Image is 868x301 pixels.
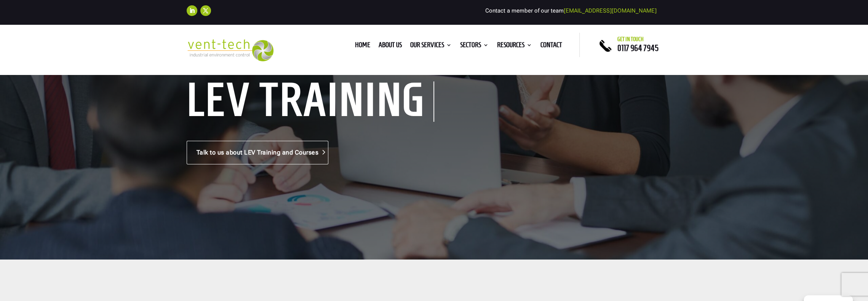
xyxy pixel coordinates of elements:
[460,42,489,51] a: Sectors
[187,5,197,16] a: Follow on LinkedIn
[187,81,434,122] h1: LEV Training Courses
[355,42,370,51] a: Home
[617,36,644,42] span: Get in touch
[410,42,452,51] a: Our Services
[200,5,211,16] a: Follow on X
[485,7,657,14] span: Contact a member of our team
[187,141,329,164] a: Talk to us about LEV Training and Courses
[617,43,659,53] a: 0117 964 7945
[540,42,562,51] a: Contact
[187,39,274,62] img: 2023-09-27T08_35_16.549ZVENT-TECH---Clear-background
[564,7,657,14] a: [EMAIL_ADDRESS][DOMAIN_NAME]
[497,42,532,51] a: Resources
[379,42,402,51] a: About us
